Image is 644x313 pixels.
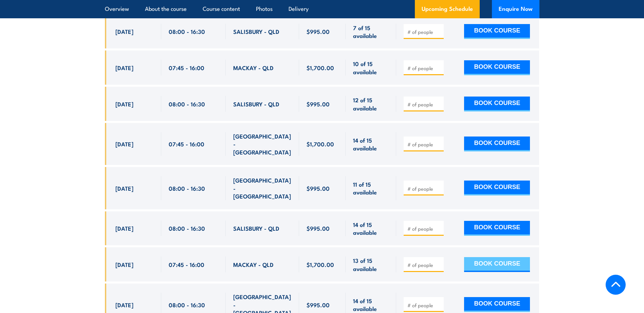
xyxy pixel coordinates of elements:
input: # of people [407,28,441,35]
input: # of people [407,141,441,148]
input: # of people [407,101,441,108]
span: $995.00 [307,27,330,35]
button: BOOK COURSE [464,24,530,39]
span: $995.00 [307,184,330,192]
span: 7 of 15 available [353,24,389,40]
button: BOOK COURSE [464,137,530,151]
button: BOOK COURSE [464,97,530,111]
span: 11 of 15 available [353,180,389,196]
input: # of people [407,262,441,268]
button: BOOK COURSE [464,257,530,272]
span: $1,700.00 [307,64,334,71]
span: 08:00 - 16:30 [169,224,205,232]
span: 08:00 - 16:30 [169,184,205,192]
span: $995.00 [307,301,330,309]
span: [DATE] [115,224,133,232]
span: SALISBURY - QLD [233,27,279,35]
span: 14 of 15 available [353,136,389,152]
input: # of people [407,302,441,309]
span: 08:00 - 16:30 [169,27,205,35]
span: 12 of 15 available [353,96,389,112]
span: [GEOGRAPHIC_DATA] - [GEOGRAPHIC_DATA] [233,176,292,200]
span: 10 of 15 available [353,60,389,76]
span: 07:45 - 16:00 [169,64,204,71]
span: MACKAY - QLD [233,260,274,268]
span: 13 of 15 available [353,256,389,272]
span: [DATE] [115,27,133,35]
button: BOOK COURSE [464,60,530,75]
span: [GEOGRAPHIC_DATA] - [GEOGRAPHIC_DATA] [233,132,292,156]
span: 08:00 - 16:30 [169,301,205,309]
span: 14 of 15 available [353,297,389,313]
button: BOOK COURSE [464,181,530,195]
span: $1,700.00 [307,260,334,268]
button: BOOK COURSE [464,221,530,236]
span: 14 of 15 available [353,221,389,236]
span: 08:00 - 16:30 [169,100,205,108]
span: [DATE] [115,184,133,192]
span: SALISBURY - QLD [233,100,279,108]
input: # of people [407,225,441,232]
span: [DATE] [115,301,133,309]
span: [DATE] [115,260,133,268]
span: [DATE] [115,140,133,148]
span: SALISBURY - QLD [233,224,279,232]
span: $995.00 [307,224,330,232]
button: BOOK COURSE [464,297,530,312]
span: $1,700.00 [307,140,334,148]
span: 07:45 - 16:00 [169,260,204,268]
span: [DATE] [115,100,133,108]
input: # of people [407,65,441,71]
span: 07:45 - 16:00 [169,140,204,148]
span: MACKAY - QLD [233,64,274,71]
input: # of people [407,185,441,192]
span: [DATE] [115,64,133,71]
span: $995.00 [307,100,330,108]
